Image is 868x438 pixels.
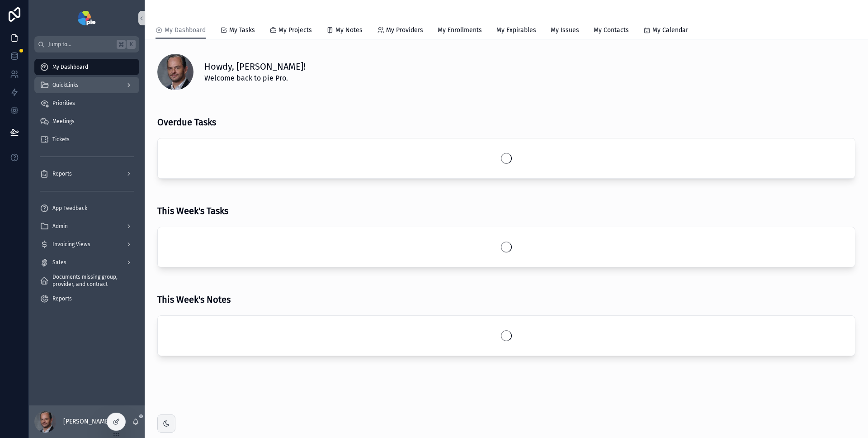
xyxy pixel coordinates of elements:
span: Tickets [52,136,70,143]
span: Meetings [52,118,75,125]
button: Jump to...K [34,36,139,52]
a: My Providers [377,22,423,40]
a: Invoicing Views [34,236,139,252]
span: K [127,41,135,48]
span: My Projects [278,26,312,35]
a: My Enrollments [438,22,482,40]
span: Priorities [52,100,75,107]
span: My Dashboard [165,26,206,35]
a: Admin [34,218,139,234]
a: Documents missing group, provider, and contract [34,272,139,289]
span: Reports [52,170,72,177]
a: Reports [34,166,139,182]
span: QuickLinks [52,81,79,89]
a: My Dashboard [34,59,139,75]
a: My Issues [551,22,579,40]
span: My Tasks [229,26,255,35]
span: My Dashboard [52,63,88,71]
a: My Tasks [220,22,255,40]
a: My Calendar [643,22,688,40]
span: Invoicing Views [52,241,90,248]
a: Sales [34,254,139,271]
h3: Overdue Tasks [157,115,216,129]
a: App Feedback [34,200,139,216]
a: Meetings [34,113,139,129]
a: My Dashboard [156,22,206,39]
span: Sales [52,259,66,266]
span: My Contacts [594,26,629,35]
a: Priorities [34,95,139,111]
a: My Notes [326,22,363,40]
a: Tickets [34,131,139,148]
div: scrollable content [29,52,145,319]
span: Documents missing group, provider, and contract [52,273,130,288]
span: My Expirables [496,26,536,35]
a: My Expirables [496,22,536,40]
a: My Contacts [594,22,629,40]
span: My Notes [335,26,363,35]
span: My Providers [386,26,423,35]
span: App Feedback [52,205,87,212]
span: My Enrollments [438,26,482,35]
a: My Projects [269,22,312,40]
span: Reports [52,295,72,302]
p: [PERSON_NAME] [63,417,110,426]
span: Admin [52,223,68,230]
span: My Issues [551,26,579,35]
span: My Calendar [652,26,688,35]
h3: This Week's Notes [157,293,231,306]
span: Jump to... [48,41,113,48]
span: Welcome back to pie Pro. [204,73,306,84]
img: App logo [78,11,95,25]
a: Reports [34,290,139,307]
a: QuickLinks [34,77,139,93]
h1: Howdy, [PERSON_NAME]! [204,60,306,73]
h3: This Week's Tasks [157,204,228,218]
